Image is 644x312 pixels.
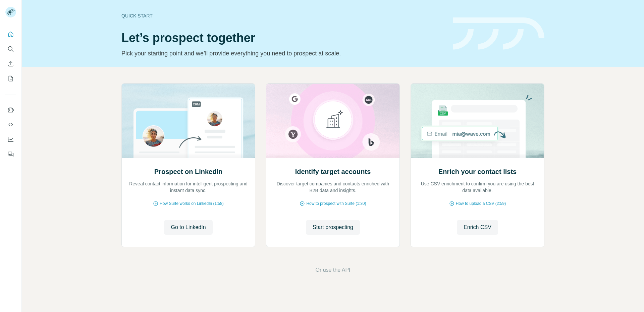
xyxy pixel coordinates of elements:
[164,220,212,235] button: Go to LinkedIn
[306,220,360,235] button: Start prospecting
[273,180,393,194] p: Discover target companies and contacts enriched with B2B data and insights.
[456,200,506,207] span: How to upload a CSV (2:59)
[5,73,16,85] button: My lists
[160,200,224,207] span: How Surfe works on LinkedIn (1:58)
[5,43,16,55] button: Search
[266,84,400,158] img: Identify target accounts
[418,180,537,194] p: Use CSV enrichment to confirm you are using the best data available.
[121,31,445,45] h1: Let’s prospect together
[295,167,371,176] h2: Identify target accounts
[5,58,16,70] button: Enrich CSV
[121,12,445,19] div: Quick start
[128,180,248,194] p: Reveal contact information for intelligent prospecting and instant data sync.
[315,266,350,274] button: Or use the API
[5,28,16,40] button: Quick start
[306,200,366,207] span: How to prospect with Surfe (1:30)
[313,223,353,231] span: Start prospecting
[5,104,16,116] button: Use Surfe on LinkedIn
[121,49,445,58] p: Pick your starting point and we’ll provide everything you need to prospect at scale.
[457,220,498,235] button: Enrich CSV
[121,84,255,158] img: Prospect on LinkedIn
[171,223,206,231] span: Go to LinkedIn
[438,167,517,176] h2: Enrich your contact lists
[411,84,544,158] img: Enrich your contact lists
[5,148,16,160] button: Feedback
[5,119,16,131] button: Use Surfe API
[154,167,222,176] h2: Prospect on LinkedIn
[464,223,491,231] span: Enrich CSV
[453,17,544,50] img: banner
[5,133,16,145] button: Dashboard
